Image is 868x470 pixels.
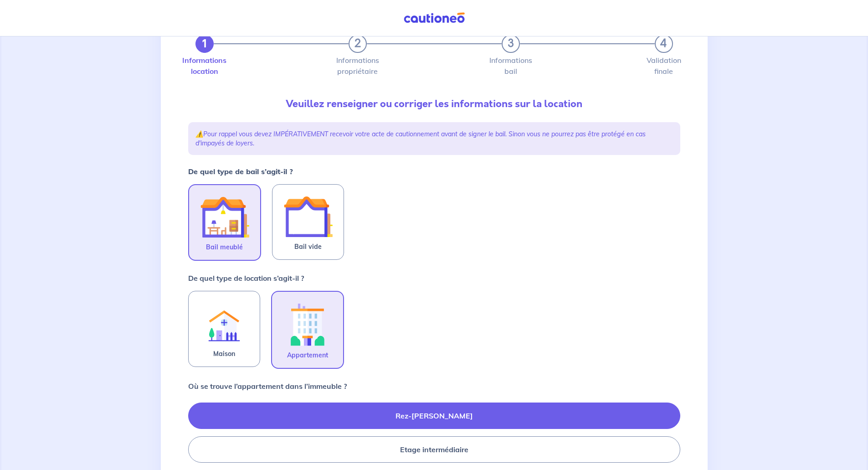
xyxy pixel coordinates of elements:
[195,35,214,53] button: 1
[200,192,249,242] img: illu_furnished_lease.svg
[213,348,235,359] span: Maison
[188,97,680,111] p: Veuillez renseigner ou corriger les informations sur la location
[188,436,680,463] label: Etage intermédiaire
[195,130,646,147] em: Pour rappel vous devez IMPÉRATIVEMENT recevoir votre acte de cautionnement avant de signer le bai...
[188,381,347,392] p: Où se trouve l’appartement dans l’immeuble ?
[188,167,293,176] strong: De quel type de bail s’agit-il ?
[200,299,249,348] img: illu_rent.svg
[655,57,673,75] label: Validation finale
[195,129,673,148] p: ⚠️
[294,241,322,252] span: Bail vide
[283,192,333,241] img: illu_empty_lease.svg
[188,273,304,284] p: De quel type de location s’agit-il ?
[188,403,680,429] label: Rez-[PERSON_NAME]
[206,242,243,253] span: Bail meublé
[349,57,367,75] label: Informations propriétaire
[400,12,468,24] img: Cautioneo
[283,299,332,350] img: illu_apartment.svg
[287,350,328,361] span: Appartement
[195,57,214,75] label: Informations location
[502,57,520,75] label: Informations bail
